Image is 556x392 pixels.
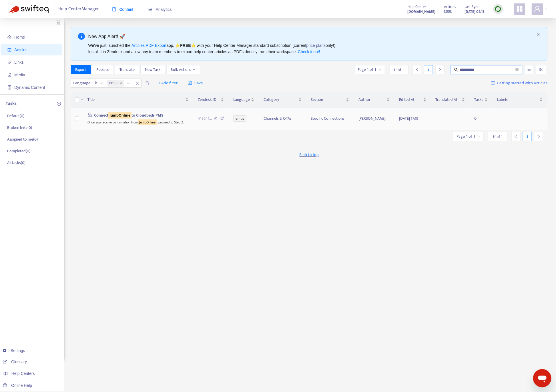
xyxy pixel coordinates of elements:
[198,115,212,122] span: 413641 ...
[166,65,200,74] button: Bulk Actionsdown
[436,97,461,103] span: Translated At
[134,80,141,87] span: close
[3,348,25,353] a: Settings
[407,9,435,15] strong: [DOMAIN_NAME]
[115,65,139,74] button: Translate
[306,108,354,130] td: Specific Connections
[465,4,479,10] span: Last Sync
[3,383,32,388] a: Online Help
[57,102,61,106] span: plus-circle
[14,73,25,77] span: Media
[491,79,547,88] a: Getting started with Articles
[399,115,418,122] span: [DATE] 17:19
[71,65,91,74] button: Export
[407,8,435,15] a: [DOMAIN_NAME]
[193,68,196,71] span: down
[158,80,178,87] span: + Add filter
[399,97,422,103] span: Edited At
[96,67,109,73] span: Replace
[264,97,297,103] span: Category
[515,67,519,73] span: close-circle
[7,35,11,39] span: home
[7,125,32,131] p: Broken links ( 0 )
[358,97,385,103] span: Author
[298,49,320,54] a: Check it out!
[14,85,45,90] span: Dynamic Content
[259,108,306,130] td: Channels & OTAs
[431,92,470,108] th: Translated At
[87,97,184,103] span: Title
[138,119,157,125] sqkw: JumbOnline
[120,81,123,85] span: close
[491,81,495,85] img: image-link
[415,68,419,72] span: left
[145,67,161,73] span: New Task
[514,135,518,139] span: left
[533,369,551,387] iframe: Button to launch messaging window
[95,79,103,87] span: is
[534,5,541,12] span: user
[78,33,85,40] span: info-circle
[515,68,519,71] span: close-circle
[424,65,433,74] div: 1
[438,68,442,72] span: right
[259,92,306,108] th: Category
[14,60,24,65] span: Links
[516,5,523,12] span: appstore
[444,9,452,15] strong: 3553
[112,7,116,11] span: book
[354,92,394,108] th: Author
[7,136,38,142] p: Assigned to me ( 0 )
[188,80,203,87] span: Save
[184,79,207,88] button: saveSave
[11,371,35,376] span: Help Centers
[88,33,535,40] div: New App Alert! 🚀
[14,47,27,52] span: Articles
[107,80,124,87] span: en-us
[537,135,541,139] span: right
[474,97,483,103] span: Tasks
[444,4,456,10] span: Articles
[306,43,326,48] a: price plans
[145,81,150,85] span: delete
[497,80,547,87] span: Getting started with Articles
[83,92,193,108] th: Title
[119,67,135,73] span: Translate
[94,112,164,119] span: Connect to Cloudbeds PMS
[109,80,119,87] span: en-us
[193,92,229,108] th: Zendesk ID
[87,119,189,125] div: Once you receive confirmation from , proceed to Step 2.
[527,67,531,71] span: unordered-list
[493,92,547,108] th: Labels
[59,4,99,15] span: Help Center Manager
[7,60,11,64] span: link
[495,5,502,13] img: sync.dc5367851b00ba804db3.png
[470,108,493,130] td: 0
[88,42,535,55] div: We've just launched the app, ⭐ ⭐️ with your Help Center Manager standard subscription (current on...
[87,113,92,117] span: lock
[537,33,540,37] button: close
[140,65,165,74] button: New Task
[493,134,503,140] span: 1 - 1 of 1
[148,7,152,11] span: area-chart
[229,92,259,108] th: Language
[525,65,533,74] button: unordered-list
[198,97,220,103] span: Zendesk ID
[7,85,11,89] span: container
[171,67,196,73] span: Bulk Actions
[131,43,166,48] a: Articles PDF Export
[80,97,84,101] span: down
[497,97,538,103] span: Labels
[7,148,30,154] p: Completed ( 0 )
[7,73,11,77] span: file-image
[6,100,17,107] p: Tasks
[394,67,404,73] span: 1 - 1 of 1
[233,115,246,122] span: en-us
[71,79,93,87] span: Language :
[108,112,131,119] sqkw: JumbOnline
[112,7,133,12] span: Content
[154,79,182,88] button: + Add filter
[465,9,485,15] strong: [DATE] 02:13
[14,35,25,39] span: Home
